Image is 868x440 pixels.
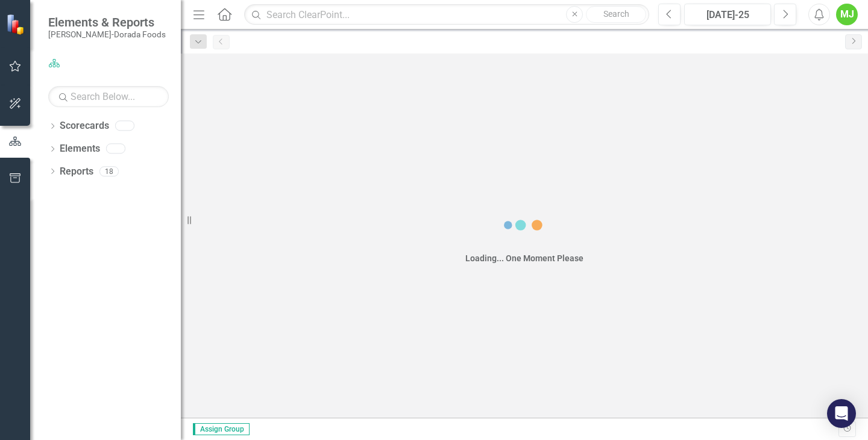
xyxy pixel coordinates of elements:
[603,9,629,19] span: Search
[60,119,109,133] a: Scorecards
[60,165,93,179] a: Reports
[48,29,166,39] small: [PERSON_NAME]-Dorada Foods
[688,8,767,22] div: [DATE]-25
[465,252,583,264] div: Loading... One Moment Please
[48,86,169,107] input: Search Below...
[48,15,166,29] span: Elements & Reports
[586,6,646,23] button: Search
[684,4,771,25] button: [DATE]-25
[193,423,250,435] span: Assign Group
[827,399,856,428] div: Open Intercom Messenger
[60,142,100,156] a: Elements
[836,4,858,25] button: MJ
[6,14,27,35] img: ClearPoint Strategy
[99,166,119,176] div: 18
[244,4,649,25] input: Search ClearPoint...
